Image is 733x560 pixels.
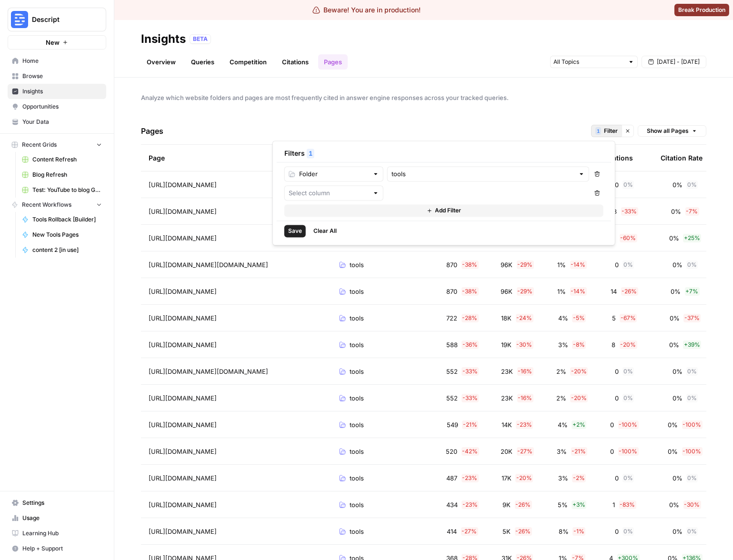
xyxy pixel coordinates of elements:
[674,4,729,16] button: Break Production
[141,93,706,102] span: Analyze which website folders and pages are most frequently cited in answer engine responses acro...
[149,180,217,190] span: [URL][DOMAIN_NAME]
[149,393,217,403] span: [URL][DOMAIN_NAME]
[8,69,106,84] a: Browse
[446,447,458,456] span: 520
[502,393,513,403] span: 23K
[558,420,568,430] span: 4%
[299,169,369,179] input: Folder
[149,500,217,510] span: [URL][DOMAIN_NAME]
[685,287,700,296] span: + 7 %
[446,340,458,350] span: 588
[8,114,106,130] a: Your Data
[517,447,534,456] span: - 27 %
[673,527,683,536] span: 0%
[623,394,634,402] span: 0 %
[683,500,701,509] span: - 30 %
[447,313,458,323] span: 722
[686,180,698,189] span: 0 %
[682,420,703,429] span: - 100 %
[462,367,479,376] span: - 33 %
[620,234,637,242] span: - 60 %
[313,227,337,235] span: Clear All
[638,125,706,137] button: Show all Pages
[141,31,186,47] div: Insights
[392,169,574,179] input: tools
[686,394,698,402] span: 0 %
[350,420,364,430] span: tools
[462,314,479,322] span: - 28 %
[149,207,217,216] span: [URL][DOMAIN_NAME]
[686,367,698,376] span: 0 %
[8,99,106,114] a: Opportunities
[22,102,102,111] span: Opportunities
[32,15,90,24] span: Descript
[623,180,634,189] span: 0 %
[642,56,706,68] button: [DATE] - [DATE]
[8,526,106,541] a: Learning Hub
[515,500,532,509] span: - 26 %
[350,447,364,456] span: tools
[149,287,217,296] span: [URL][DOMAIN_NAME]
[517,287,534,296] span: - 29 %
[462,447,479,456] span: - 42 %
[149,260,268,270] span: [URL][DOMAIN_NAME][DOMAIN_NAME]
[18,167,106,182] a: Blog Refresh
[149,420,217,430] span: [URL][DOMAIN_NAME]
[686,260,698,269] span: 0 %
[462,340,479,349] span: - 36 %
[570,260,587,269] span: - 14 %
[32,215,102,224] span: Tools Rollback [Builder]
[516,420,533,429] span: - 23 %
[32,230,102,239] span: New Tools Pages
[32,170,102,179] span: Blog Refresh
[572,500,586,509] span: + 3 %
[224,54,272,70] a: Competition
[623,527,634,536] span: 0 %
[615,527,619,536] span: 0
[284,204,603,217] button: Add Filter
[149,473,217,483] span: [URL][DOMAIN_NAME]
[8,35,106,50] button: New
[673,180,683,190] span: 0%
[503,527,511,536] span: 5K
[572,527,585,536] span: - 1 %
[149,527,217,536] span: [URL][DOMAIN_NAME]
[32,246,102,254] span: content 2 [in use]
[22,514,102,522] span: Usage
[612,313,616,323] span: 5
[310,225,341,237] button: Clear All
[447,420,458,430] span: 549
[18,212,106,227] a: Tools Rollback [Builder]
[669,233,679,243] span: 0%
[620,340,637,349] span: - 20 %
[8,84,106,99] a: Insights
[559,527,569,536] span: 8%
[149,233,217,243] span: [URL][DOMAIN_NAME]
[350,500,364,510] span: tools
[22,544,102,553] span: Help + Support
[683,234,701,242] span: + 25 %
[11,11,28,28] img: Descript Logo
[32,155,102,164] span: Content Refresh
[572,340,586,349] span: - 8 %
[502,367,513,376] span: 23K
[611,420,614,430] span: 0
[647,127,689,135] span: Show all Pages
[22,200,71,209] span: Recent Workflows
[350,527,364,536] span: tools
[149,367,268,376] span: [URL][DOMAIN_NAME][DOMAIN_NAME]
[350,367,364,376] span: tools
[670,500,680,510] span: 0%
[22,72,102,80] span: Browse
[8,8,106,31] button: Workspace: Descript
[350,340,364,350] span: tools
[22,57,102,65] span: Home
[557,447,567,456] span: 3%
[462,287,479,296] span: - 38 %
[615,367,619,376] span: 0
[657,58,700,66] span: [DATE] - [DATE]
[276,54,314,70] a: Citations
[671,287,681,296] span: 0%
[595,127,601,135] div: 1
[309,149,312,158] span: 1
